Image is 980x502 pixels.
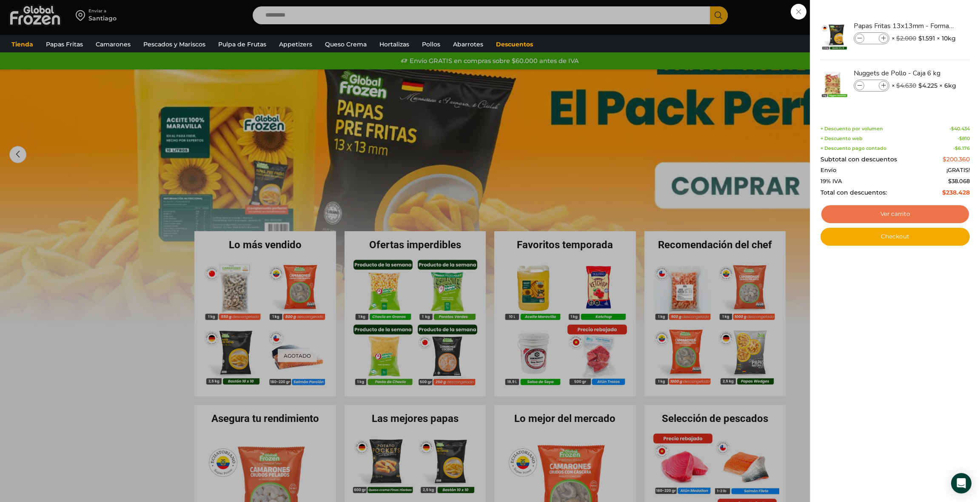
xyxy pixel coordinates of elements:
[42,36,87,52] a: Papas Fritas
[418,36,444,52] a: Pollos
[7,36,37,52] a: Tienda
[865,34,878,43] input: Product quantity
[957,136,970,141] span: -
[918,34,935,43] bdi: 1.591
[896,34,916,42] bdi: 2.000
[321,36,371,52] a: Queso Crema
[896,82,900,89] span: $
[892,80,956,92] span: × × 6kg
[918,81,922,90] span: $
[820,228,970,246] a: Checkout
[854,69,955,78] a: Nuggets de Pollo - Caja 6 kg
[959,135,962,141] span: $
[820,146,886,151] span: + Descuento pago contado
[820,126,883,132] span: + Descuento por volumen
[492,36,537,52] a: Descuentos
[91,36,135,52] a: Camarones
[943,155,970,163] bdi: 200.360
[865,81,878,90] input: Product quantity
[820,204,970,224] a: Ver carrito
[948,178,970,184] span: 38.068
[959,135,970,141] bdi: 810
[942,189,970,196] bdi: 238.428
[854,21,955,31] a: Papas Fritas 13x13mm - Formato 2,5 kg - Caja 10 kg
[449,36,487,52] a: Abarrotes
[139,36,210,52] a: Pescados y Mariscos
[943,155,946,163] span: $
[918,81,937,90] bdi: 4.225
[214,36,271,52] a: Pulpa de Frutas
[375,36,413,52] a: Hortalizas
[820,156,897,163] span: Subtotal con descuentos
[820,136,863,141] span: + Descuento web
[953,146,970,151] span: -
[955,145,970,151] bdi: 6.176
[948,178,952,184] span: $
[951,473,971,493] div: Open Intercom Messenger
[951,126,970,132] bdi: 40.434
[820,167,836,174] span: Envío
[918,34,922,43] span: $
[949,126,970,132] span: -
[892,32,956,44] span: × × 10kg
[896,34,900,42] span: $
[942,189,946,196] span: $
[896,82,916,89] bdi: 4.630
[275,36,316,52] a: Appetizers
[951,126,954,132] span: $
[820,189,887,196] span: Total con descuentos:
[946,167,970,174] span: ¡GRATIS!
[820,178,842,185] span: 19% IVA
[955,145,958,151] span: $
